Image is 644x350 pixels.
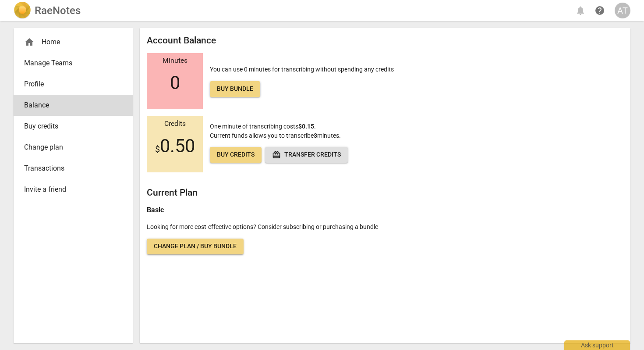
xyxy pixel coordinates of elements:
[155,144,160,154] span: $
[210,65,394,97] p: You can use 0 minutes for transcribing without spending any credits
[147,35,623,46] h2: Account Balance
[314,132,317,139] b: 3
[14,95,133,116] a: Balance
[24,79,115,89] span: Profile
[14,74,133,95] a: Profile
[35,4,81,17] h2: RaeNotes
[24,58,115,68] span: Manage Teams
[147,206,164,214] b: Basic
[147,57,203,65] div: Minutes
[272,150,281,159] span: redeem
[217,150,255,159] span: Buy credits
[594,5,605,16] span: help
[564,340,630,350] div: Ask support
[210,81,260,97] a: Buy bundle
[154,242,237,251] span: Change plan / Buy bundle
[24,100,115,111] span: Balance
[14,2,81,19] a: LogoRaeNotes
[14,116,133,137] a: Buy credits
[14,179,133,200] a: Invite a friend
[265,147,348,163] button: Transfer credits
[147,120,203,128] div: Credits
[14,2,31,19] img: Logo
[170,72,180,93] span: 0
[298,123,314,130] b: $0.15
[615,3,630,18] button: AT
[155,136,195,157] span: 0.50
[24,142,115,153] span: Change plan
[24,184,115,195] span: Invite a friend
[24,121,115,132] span: Buy credits
[14,53,133,74] a: Manage Teams
[217,85,253,93] span: Buy bundle
[147,187,623,198] h2: Current Plan
[272,150,341,159] span: Transfer credits
[210,123,316,130] span: One minute of transcribing costs .
[24,163,115,174] span: Transactions
[24,37,115,47] div: Home
[210,132,341,139] span: Current funds allows you to transcribe minutes.
[24,37,35,47] span: home
[210,147,262,163] a: Buy credits
[147,222,623,232] p: Looking for more cost-effective options? Consider subscribing or purchasing a bundle
[14,32,133,53] div: Home
[14,158,133,179] a: Transactions
[147,239,244,254] a: Change plan / Buy bundle
[14,137,133,158] a: Change plan
[592,3,608,18] a: Help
